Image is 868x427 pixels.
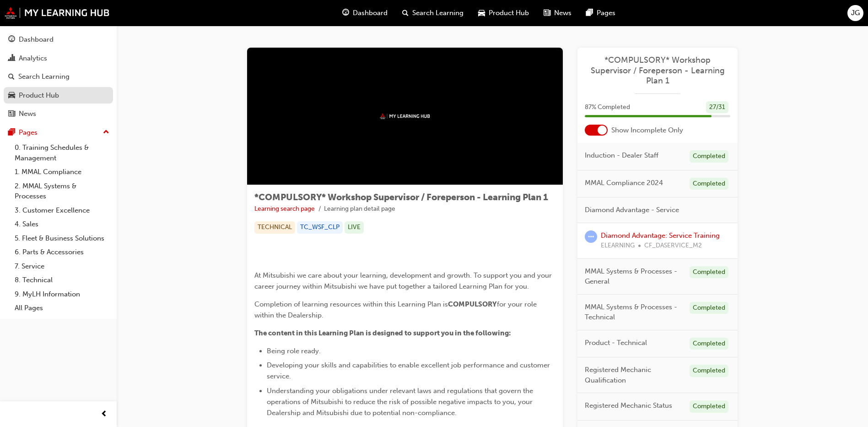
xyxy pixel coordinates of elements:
span: CF_DASERVICE_M2 [644,241,702,251]
img: mmal [5,7,110,19]
button: Pages [4,124,113,141]
a: 9. MyLH Information [11,287,113,301]
span: Pages [597,8,615,18]
div: Product Hub [19,90,59,101]
a: 5. Fleet & Business Solutions [11,231,113,246]
a: Product Hub [4,87,113,104]
span: ELEARNING [601,241,635,251]
a: *COMPULSORY* Workshop Supervisor / Foreperson - Learning Plan 1 [585,55,730,86]
a: 3. Customer Excellence [11,203,113,218]
a: 2. MMAL Systems & Processes [11,179,113,203]
span: 87 % Completed [585,102,630,113]
div: LIVE [345,221,364,234]
a: Search Learning [4,68,113,85]
a: Learning search page [254,205,315,213]
span: Being role ready. [267,347,321,355]
span: Diamond Advantage - Service [585,205,679,215]
button: DashboardAnalyticsSearch LearningProduct HubNews [4,29,113,124]
div: Completed [690,150,728,163]
a: 1. MMAL Compliance [11,165,113,179]
span: At Mitsubishi we care about your learning, development and growth. To support you and your career... [254,271,554,290]
a: 8. Technical [11,273,113,287]
div: TECHNICAL [254,221,295,234]
div: Completed [690,400,728,413]
span: COMPULSORY [448,300,497,308]
span: search-icon [402,7,409,19]
span: car-icon [478,7,485,19]
a: 7. Service [11,259,113,274]
span: News [554,8,571,18]
span: news-icon [544,7,550,19]
div: Completed [690,365,728,377]
a: News [4,105,113,122]
span: Dashboard [353,8,388,18]
span: JG [851,8,860,18]
span: prev-icon [101,409,108,420]
div: Completed [690,338,728,350]
div: Pages [19,127,38,138]
span: Induction - Dealer Staff [585,150,658,161]
a: car-iconProduct Hub [471,4,536,22]
span: pages-icon [8,129,15,137]
div: Completed [690,266,728,279]
a: guage-iconDashboard [335,4,395,22]
div: Search Learning [18,71,70,82]
a: Analytics [4,50,113,67]
div: News [19,109,36,119]
span: news-icon [8,110,15,118]
div: Dashboard [19,34,54,45]
span: car-icon [8,92,15,100]
button: JG [847,5,863,21]
span: The content in this Learning Plan is designed to support you in the following: [254,329,511,337]
span: Developing your skills and capabilities to enable excellent job performance and customer service. [267,361,552,380]
img: mmal [380,113,430,119]
span: up-icon [103,126,109,138]
div: Analytics [19,53,47,64]
span: Product Hub [489,8,529,18]
a: news-iconNews [536,4,579,22]
span: guage-icon [8,36,15,44]
span: guage-icon [342,7,349,19]
li: Learning plan detail page [324,204,395,214]
a: All Pages [11,301,113,315]
span: *COMPULSORY* Workshop Supervisor / Foreperson - Learning Plan 1 [254,192,548,203]
a: 6. Parts & Accessories [11,245,113,259]
div: 27 / 31 [706,101,728,114]
a: Dashboard [4,31,113,48]
span: MMAL Systems & Processes - Technical [585,302,682,323]
span: Understanding your obligations under relevant laws and regulations that govern the operations of ... [267,387,535,417]
span: Product - Technical [585,338,647,348]
span: Registered Mechanic Status [585,400,672,411]
span: search-icon [8,73,15,81]
a: search-iconSearch Learning [395,4,471,22]
span: Search Learning [412,8,464,18]
span: Completion of learning resources within this Learning Plan is [254,300,448,308]
div: Completed [690,178,728,190]
a: 0. Training Schedules & Management [11,141,113,165]
span: MMAL Compliance 2024 [585,178,663,188]
span: for your role within the Dealership. [254,300,539,319]
span: MMAL Systems & Processes - General [585,266,682,287]
div: TC_WSF_CLP [297,221,343,234]
span: Registered Mechanic Qualification [585,365,682,385]
div: Completed [690,302,728,314]
a: pages-iconPages [579,4,623,22]
a: 4. Sales [11,217,113,231]
a: Diamond Advantage: Service Training [601,231,720,240]
span: pages-icon [586,7,593,19]
span: chart-icon [8,55,15,63]
span: learningRecordVerb_ATTEMPT-icon [585,230,597,243]
span: Show Incomplete Only [611,125,683,136]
